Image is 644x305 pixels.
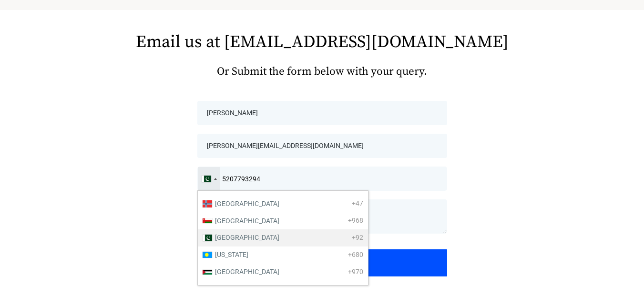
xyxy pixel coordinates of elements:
[215,268,279,275] span: [GEOGRAPHIC_DATA]
[348,215,363,227] span: +968
[53,31,592,54] h2: Email us at [EMAIL_ADDRESS][DOMAIN_NAME]
[348,266,363,278] span: +970
[215,200,279,207] span: [GEOGRAPHIC_DATA]
[197,167,447,191] input: Phone*
[197,101,447,125] input: Name*
[197,190,368,285] ul: List of countries
[215,251,248,258] span: [US_STATE]
[197,134,447,158] input: Email*
[352,232,363,244] span: +92
[53,65,592,79] h2: Or Submit the form below with your query.
[198,167,220,190] div: Pakistan: +92
[348,283,363,295] span: +507
[348,249,363,261] span: +680
[215,217,279,225] span: [GEOGRAPHIC_DATA]
[215,234,279,241] span: [GEOGRAPHIC_DATA]
[352,197,363,210] span: +47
